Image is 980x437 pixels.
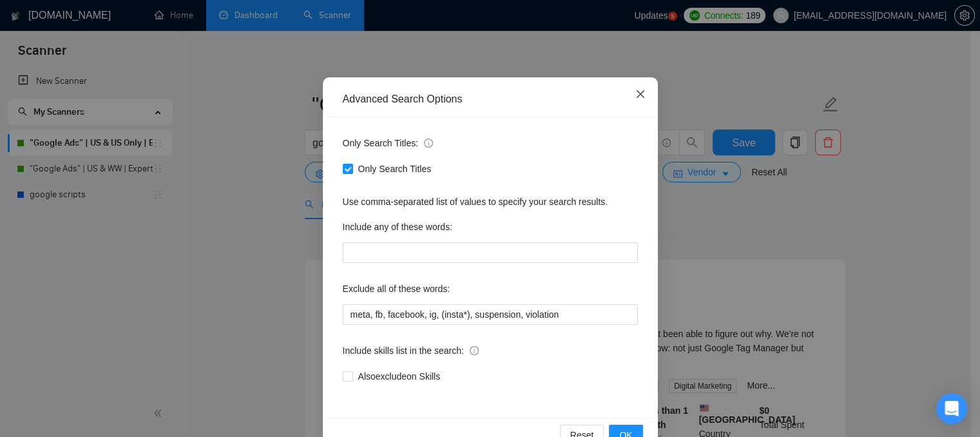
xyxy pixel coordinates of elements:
[470,346,479,355] span: info-circle
[343,195,638,209] div: Use comma-separated list of values to specify your search results.
[343,217,452,237] label: Include any of these words:
[343,136,433,150] span: Only Search Titles:
[343,278,450,299] label: Exclude all of these words:
[936,393,967,424] div: Open Intercom Messenger
[635,89,646,99] span: close
[343,344,479,358] span: Include skills list in the search:
[343,92,638,106] div: Advanced Search Options
[623,77,658,112] button: Close
[353,162,437,176] span: Only Search Titles
[424,139,433,148] span: info-circle
[353,369,446,384] span: Also exclude on Skills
